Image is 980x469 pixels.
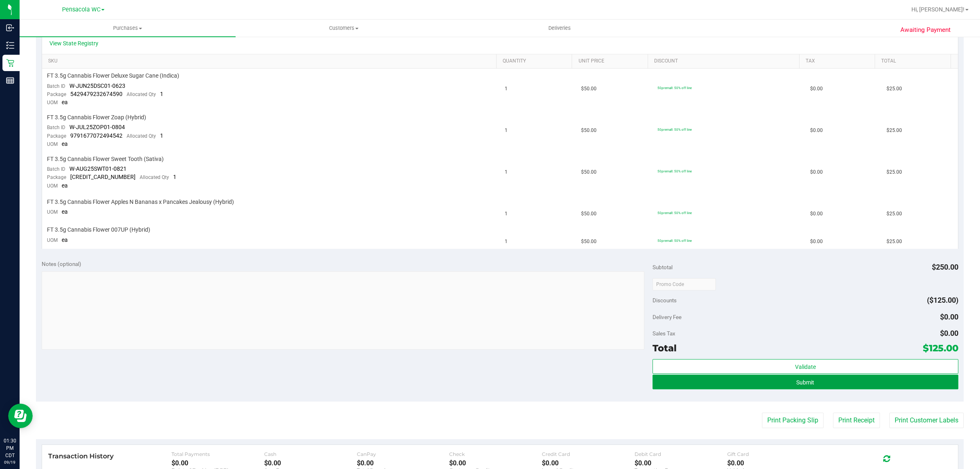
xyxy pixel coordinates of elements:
[653,314,682,320] span: Delivery Fee
[47,92,66,97] span: Package
[505,238,508,246] span: 1
[657,239,692,243] span: 50premall: 50% off line
[927,296,958,304] span: ($125.00)
[940,329,958,337] span: $0.00
[932,263,958,271] span: $250.00
[657,169,692,173] span: 50premall: 50% off line
[940,313,958,321] span: $0.00
[6,41,14,49] inline-svg: Inventory
[881,58,947,65] a: Total
[47,226,150,234] span: FT 3.5g Cannabis Flower 007UP (Hybrid)
[653,359,958,374] button: Validate
[449,451,542,457] div: Check
[653,342,677,354] span: Total
[70,174,136,180] span: [CREDIT_CARD_NUMBER]
[62,99,68,105] span: ea
[795,364,816,370] span: Validate
[70,91,122,97] span: 5429479232674590
[236,20,452,37] a: Customers
[635,451,727,457] div: Debit Card
[47,198,234,206] span: FT 3.5g Cannabis Flower Apples N Bananas x Pancakes Jealousy (Hybrid)
[657,86,692,90] span: 50premall: 50% off line
[581,168,597,176] span: $50.00
[727,459,820,467] div: $0.00
[653,264,673,270] span: Subtotal
[47,83,65,89] span: Batch ID
[47,114,146,121] span: FT 3.5g Cannabis Flower Zoap (Hybrid)
[653,278,716,290] input: Promo Code
[47,183,58,189] span: UOM
[727,451,820,457] div: Gift Card
[62,141,68,147] span: ea
[264,459,357,467] div: $0.00
[47,174,66,180] span: Package
[357,451,450,457] div: CanPay
[581,85,597,93] span: $50.00
[810,168,823,176] span: $0.00
[70,132,122,139] span: 9791677072494542
[47,72,179,80] span: FT 3.5g Cannabis Flower Deluxe Sugar Cane (Indica)
[923,342,958,354] span: $125.00
[20,25,236,32] span: Purchases
[900,25,951,35] span: Awaiting Payment
[8,404,33,428] iframe: Resource center
[20,20,236,37] a: Purchases
[889,413,964,428] button: Print Customer Labels
[810,210,823,218] span: $0.00
[452,20,668,37] a: Deliveries
[127,133,156,139] span: Allocated Qty
[579,58,645,65] a: Unit Price
[505,210,508,218] span: 1
[886,238,902,246] span: $25.00
[810,238,823,246] span: $0.00
[796,379,814,386] span: Submit
[653,375,958,389] button: Submit
[160,132,163,139] span: 1
[654,58,796,65] a: Discount
[47,100,58,105] span: UOM
[4,437,16,459] p: 01:30 PM CDT
[806,58,872,65] a: Tax
[140,174,169,180] span: Allocated Qty
[171,459,264,467] div: $0.00
[537,25,582,32] span: Deliveries
[581,210,597,218] span: $50.00
[762,413,824,428] button: Print Packing Slip
[47,125,65,130] span: Batch ID
[62,182,68,189] span: ea
[48,58,493,65] a: SKU
[264,451,357,457] div: Cash
[505,127,508,134] span: 1
[47,166,65,172] span: Batch ID
[171,451,264,457] div: Total Payments
[236,25,451,32] span: Customers
[581,238,597,246] span: $50.00
[886,127,902,134] span: $25.00
[47,133,66,139] span: Package
[6,24,14,32] inline-svg: Inbound
[47,237,58,243] span: UOM
[810,127,823,134] span: $0.00
[173,174,176,180] span: 1
[810,85,823,93] span: $0.00
[503,58,569,65] a: Quantity
[4,459,16,465] p: 09/19
[62,6,100,13] span: Pensacola WC
[62,237,68,243] span: ea
[657,211,692,215] span: 50premall: 50% off line
[911,6,964,13] span: Hi, [PERSON_NAME]!
[886,85,902,93] span: $25.00
[47,209,58,215] span: UOM
[47,155,164,163] span: FT 3.5g Cannabis Flower Sweet Tooth (Sativa)
[127,92,156,97] span: Allocated Qty
[160,91,163,97] span: 1
[635,459,727,467] div: $0.00
[6,76,14,85] inline-svg: Reports
[657,127,692,132] span: 50premall: 50% off line
[69,83,125,89] span: W-JUN25DSC01-0623
[357,459,450,467] div: $0.00
[42,261,81,267] span: Notes (optional)
[653,330,675,337] span: Sales Tax
[653,293,677,308] span: Discounts
[886,210,902,218] span: $25.00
